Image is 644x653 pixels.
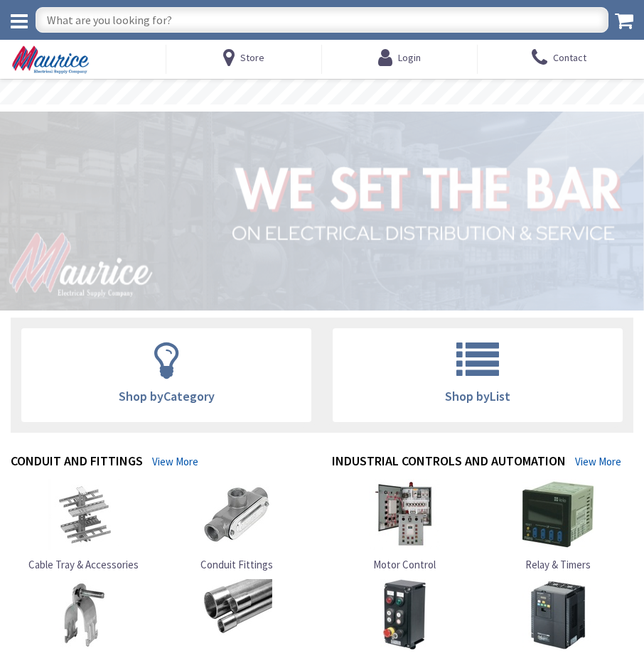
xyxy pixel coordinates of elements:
img: Maurice Electrical Supply Company [11,45,90,74]
img: Motor Control [369,479,440,550]
a: Motor Control Motor Control [369,479,440,572]
span: Motor Control [373,558,436,571]
span: Category [163,388,215,404]
img: Hangers, Clamps & Supports [48,579,119,650]
span: Shop by [445,388,510,404]
img: Conduit Fittings [201,479,272,550]
a: View More [575,454,621,469]
span: Conduit Fittings [200,558,273,571]
a: Contact [532,45,586,70]
h4: Industrial Controls and Automation [332,454,566,472]
img: Drives & Accessories [522,579,594,650]
span: Shop by [119,388,215,404]
a: Conduit Fittings Conduit Fittings [200,479,273,572]
a: Relay & Timers Relay & Timers [522,479,594,572]
img: Control Stations & Control Panels [369,579,440,650]
rs-layer: Free Same Day Pickup at 15 Locations [205,85,436,99]
img: Cable Tray & Accessories [48,479,119,550]
span: Store [240,51,264,64]
a: Cable Tray & Accessories Cable Tray & Accessories [28,479,139,572]
a: View More [152,454,198,469]
span: Relay & Timers [525,558,591,571]
input: What are you looking for? [36,7,608,33]
a: Login [378,45,421,70]
span: Contact [553,45,586,70]
a: Store [223,45,264,70]
img: Relay & Timers [522,479,594,550]
span: Login [398,51,421,64]
span: List [490,388,510,404]
img: Metallic Conduit [201,579,272,650]
a: Shop byList [333,329,622,421]
span: Cable Tray & Accessories [28,558,139,571]
a: Shop byCategory [22,329,311,421]
h4: Conduit and Fittings [11,454,143,472]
